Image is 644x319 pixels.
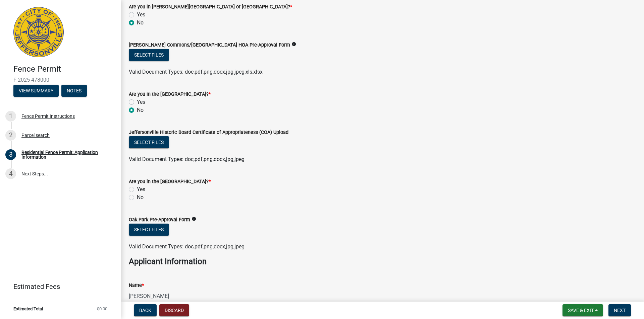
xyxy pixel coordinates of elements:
span: Estimated Total [13,307,43,311]
button: Discard [159,304,189,316]
div: 4 [5,168,16,179]
button: Select files [129,136,169,148]
label: [PERSON_NAME] Commons/[GEOGRAPHIC_DATA] HOA Pre-Approval Form [129,43,290,48]
div: Residential Fence Permit: Application Information [21,150,110,159]
label: Are you in [PERSON_NAME][GEOGRAPHIC_DATA] or [GEOGRAPHIC_DATA]? [129,5,292,9]
button: Select files [129,49,169,61]
h4: Fence Permit [13,64,115,74]
div: Fence Permit Instructions [21,114,75,118]
div: Parcel search [21,133,50,138]
label: Are you in the [GEOGRAPHIC_DATA]? [129,179,211,184]
wm-modal-confirm: Summary [13,88,59,94]
span: $0.00 [97,307,107,311]
label: Yes [137,185,145,193]
label: No [137,19,144,27]
button: Select files [129,224,169,236]
span: F-2025-478000 [13,77,107,83]
label: No [137,106,144,114]
a: Estimated Fees [5,280,110,293]
label: Name [129,283,144,288]
span: Back [139,308,151,313]
button: View Summary [13,85,59,97]
span: Next [614,308,626,313]
label: No [137,193,144,202]
button: Back [134,304,157,316]
button: Next [608,304,631,316]
label: Oak Park Pre-Approval Form [129,218,190,222]
i: info [192,217,196,221]
button: Notes [61,85,87,97]
label: Yes [137,98,145,106]
label: Are you in the [GEOGRAPHIC_DATA]? [129,92,211,97]
div: 3 [5,149,16,160]
span: Save & Exit [568,308,594,313]
span: Valid Document Types: doc,pdf,png,docx,jpg,jpeg,xls,xlsx [129,69,263,75]
div: 2 [5,130,16,141]
strong: Applicant Information [129,257,207,266]
wm-modal-confirm: Notes [61,88,87,94]
button: Save & Exit [562,304,603,316]
label: Yes [137,11,145,19]
label: Jeffersonville Historic Board Certificate of Appropriateness (COA) Upload [129,130,288,135]
span: Valid Document Types: doc,pdf,png,docx,jpg,jpeg [129,156,245,162]
i: info [291,42,296,47]
img: City of Jeffersonville, Indiana [13,7,64,57]
span: Valid Document Types: doc,pdf,png,docx,jpg,jpeg [129,243,245,250]
div: 1 [5,111,16,122]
